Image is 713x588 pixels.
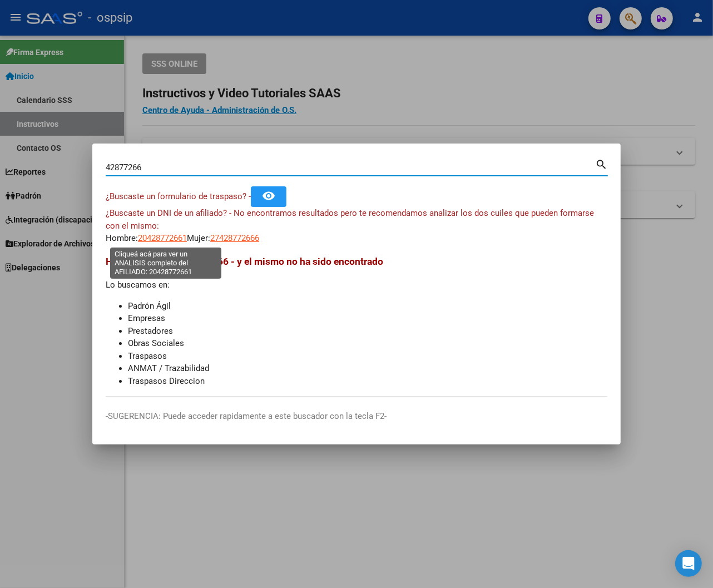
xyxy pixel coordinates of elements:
[675,550,702,577] div: Open Intercom Messenger
[128,337,607,350] li: Obras Sociales
[262,189,275,202] mat-icon: remove_red_eye
[128,362,607,375] li: ANMAT / Trazabilidad
[106,191,251,201] span: ¿Buscaste un formulario de traspaso? -
[128,325,607,338] li: Prestadores
[138,233,187,243] span: 20428772661
[128,300,607,313] li: Padrón Ágil
[106,256,383,267] span: Hemos buscado - 42877266 - y el mismo no ha sido encontrado
[595,157,608,170] mat-icon: search
[106,254,607,387] div: Lo buscamos en:
[106,208,594,231] span: ¿Buscaste un DNI de un afiliado? - No encontramos resultados pero te recomendamos analizar los do...
[128,375,607,388] li: Traspasos Direccion
[106,207,607,245] div: Hombre: Mujer:
[210,233,259,243] span: 27428772666
[128,350,607,363] li: Traspasos
[128,312,607,325] li: Empresas
[106,410,607,423] p: -SUGERENCIA: Puede acceder rapidamente a este buscador con la tecla F2-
